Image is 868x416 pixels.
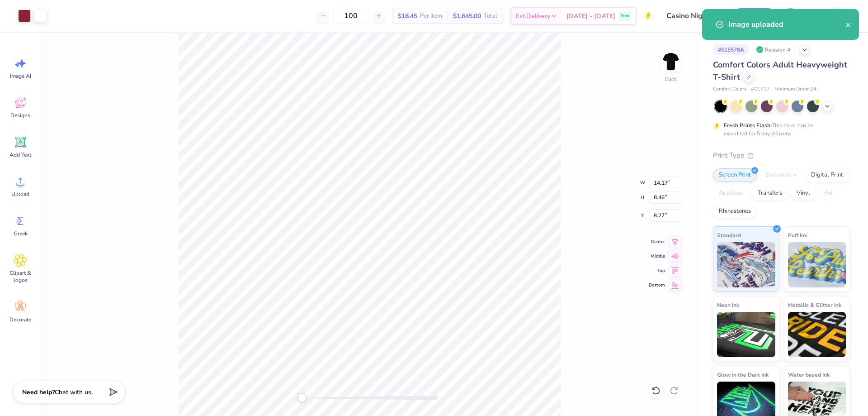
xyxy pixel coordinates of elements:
span: Est. Delivery [516,11,550,21]
span: Image AI [10,72,31,80]
span: Total [484,11,497,21]
strong: Need help? [22,388,55,397]
div: Applique [713,186,749,200]
div: Vinyl [791,186,816,200]
span: Top [649,267,665,274]
img: Neon Ink [717,312,775,357]
span: Metallic & Glitter Ink [788,300,841,310]
div: Accessibility label [297,393,307,402]
img: Puff Ink [788,242,846,287]
div: Print Type [713,150,850,161]
span: [DATE] - [DATE] [566,11,615,21]
span: Decorate [9,316,31,323]
span: Upload [11,191,29,198]
div: Foil [819,186,840,200]
span: Per Item [420,11,442,21]
span: Clipart & logos [5,269,35,284]
span: Puff Ink [788,230,807,240]
span: Neon Ink [717,300,739,310]
span: Water based Ink [788,370,830,379]
div: # 515578A [713,44,749,55]
button: close [845,19,852,30]
span: Middle [649,253,665,260]
div: Screen Print [713,168,757,182]
span: Free [621,13,629,19]
div: Revision 4 [754,44,795,55]
div: This color can be expedited for 5 day delivery. [724,121,835,138]
span: Standard [717,230,741,240]
span: Comfort Colors Adult Heavyweight T-Shirt [713,59,847,82]
span: Minimum Order: 24 + [774,86,820,93]
div: Digital Print [805,168,849,182]
span: Designs [10,112,30,119]
span: # C1717 [751,86,770,93]
div: Image uploaded [728,19,845,30]
span: $16.45 [398,11,417,21]
strong: Fresh Prints Flash: [724,122,772,129]
span: Chat with us. [55,388,93,397]
span: Add Text [9,151,31,158]
div: Embroidery [759,168,802,182]
div: Rhinestones [713,205,757,218]
img: Werrine Empeynado [828,7,846,25]
input: – – [333,8,368,24]
span: Center [649,238,665,245]
span: Glow in the Dark Ink [717,370,769,379]
img: Back [662,53,680,71]
span: Bottom [649,282,665,289]
a: WE [810,7,850,25]
img: Metallic & Glitter Ink [788,312,846,357]
div: Back [665,75,677,83]
img: Standard [717,242,775,287]
span: Greek [14,230,28,237]
span: $1,645.00 [453,11,481,21]
span: Comfort Colors [713,86,746,93]
div: Transfers [752,186,788,200]
input: Untitled Design [660,7,726,25]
